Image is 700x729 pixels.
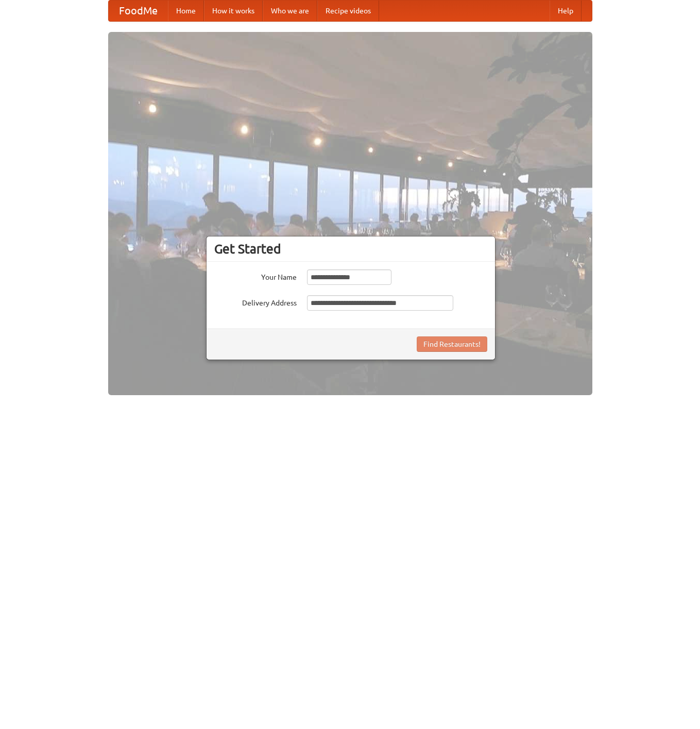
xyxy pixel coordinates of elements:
[168,1,204,21] a: Home
[214,241,487,257] h3: Get Started
[263,1,317,21] a: Who we are
[417,336,487,352] button: Find Restaurants!
[550,1,582,21] a: Help
[109,1,168,21] a: FoodMe
[214,295,297,308] label: Delivery Address
[317,1,379,21] a: Recipe videos
[204,1,263,21] a: How it works
[214,269,297,282] label: Your Name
